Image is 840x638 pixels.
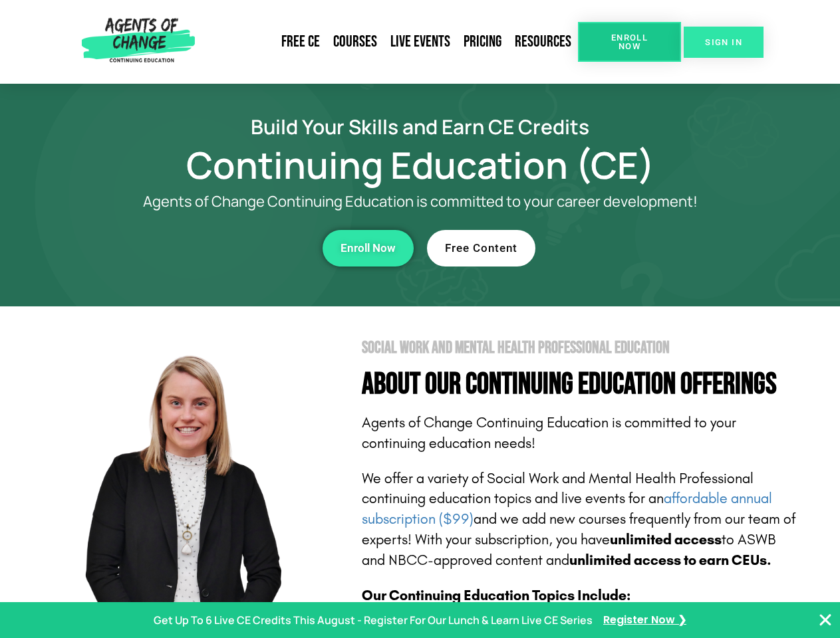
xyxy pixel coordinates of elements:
a: Enroll Now [578,22,681,62]
a: Courses [327,27,384,57]
span: Enroll Now [599,33,660,51]
h4: About Our Continuing Education Offerings [362,370,799,399]
p: Agents of Change Continuing Education is committed to your career development! [94,193,746,210]
a: Register Now ❯ [603,611,686,630]
a: Resources [508,27,578,57]
a: Live Events [384,27,457,57]
h2: Build Your Skills and Earn CE Credits [41,117,799,136]
b: Our Continuing Education Topics Include: [362,587,630,604]
b: unlimited access [610,531,722,548]
h2: Social Work and Mental Health Professional Education [362,340,799,356]
span: Free Content [445,243,517,254]
span: Agents of Change Continuing Education is committed to your continuing education needs! [362,414,736,452]
h1: Continuing Education (CE) [41,150,799,180]
a: SIGN IN [684,27,764,58]
a: Free CE [275,27,327,57]
a: Free Content [427,230,535,266]
nav: Menu [200,27,578,57]
button: Close Banner [817,612,833,628]
p: Get Up To 6 Live CE Credits This August - Register For Our Lunch & Learn Live CE Series [154,611,593,630]
a: Pricing [457,27,508,57]
span: SIGN IN [705,38,742,47]
b: unlimited access to earn CEUs. [569,552,771,569]
p: We offer a variety of Social Work and Mental Health Professional continuing education topics and ... [362,469,799,571]
a: Enroll Now [323,230,414,266]
span: Enroll Now [341,243,396,254]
